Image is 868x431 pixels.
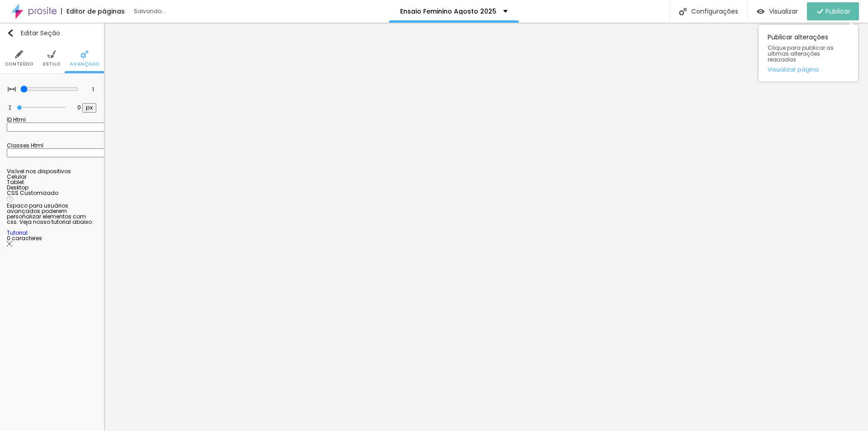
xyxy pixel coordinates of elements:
span: Tablet [7,178,24,186]
img: Icone [47,50,56,58]
img: Icone [8,85,16,93]
div: 0 caracteres [7,236,97,247]
img: Icone [7,241,12,246]
span: Desktop [7,184,28,191]
div: Salvando... [134,9,238,14]
span: Avançado [70,62,99,66]
span: Estilo [43,62,61,66]
img: Icone [7,196,13,202]
a: Visualizar página [768,66,849,72]
div: ID Html [7,117,97,123]
img: Icone [8,105,12,110]
div: Classes Html [7,143,97,148]
button: Visualizar [748,2,807,20]
p: Ensaio Feminino Agosto 2025 [400,8,496,14]
img: view-1.svg [757,8,764,15]
img: Icone [679,8,687,15]
span: Celular [7,173,27,180]
div: Espaco para usuários avançados poderem personalizar elementos com css. Veja nosso tutorial abaixo: [7,203,97,236]
img: Icone [7,29,14,37]
div: Editar Seção [7,29,60,37]
iframe: Editor [104,23,868,431]
div: Editor de páginas [61,8,125,14]
img: Icone [80,50,89,58]
span: Clique para publicar as ultimas alterações reaizadas [768,45,849,63]
span: Publicar [826,8,850,15]
img: Icone [15,50,23,58]
button: px [82,103,96,113]
div: Visível nos dispositivos [7,169,97,174]
div: CSS Customizado [7,190,97,196]
div: Publicar alterações [759,25,858,81]
a: Tutorial [7,229,28,237]
button: Publicar [807,2,859,20]
span: Conteúdo [5,62,33,66]
span: Visualizar [769,8,798,15]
